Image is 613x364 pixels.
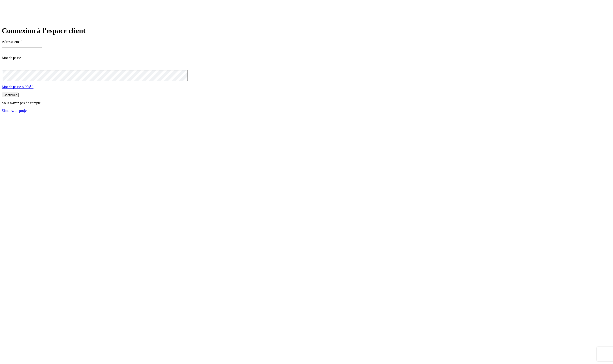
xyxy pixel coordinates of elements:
[2,56,611,60] p: Mot de passe
[2,101,611,105] p: Vous n'avez pas de compte ?
[2,93,19,97] button: Continuer
[4,93,17,97] div: Continuer
[2,109,28,113] a: Simulez un projet
[2,26,611,35] h1: Connexion à l'espace client
[2,40,611,44] p: Adresse email
[2,85,34,89] a: Mot de passe oublié ?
